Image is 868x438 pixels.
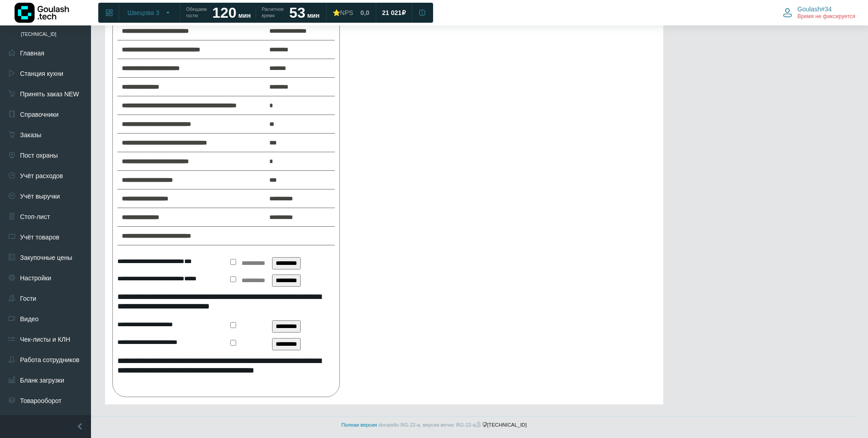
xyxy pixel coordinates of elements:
[327,5,375,21] a: ⭐NPS 0,0
[378,422,482,428] span: donatello RG-22-a, версия ветки: RG-22-a
[382,9,402,17] span: 21 021
[289,5,306,21] strong: 53
[127,9,159,17] span: Швецова 3
[186,6,207,19] span: Обещаем гостю
[122,5,177,20] button: Швецова 3
[15,3,69,23] img: Логотип компании Goulash.tech
[9,416,859,433] footer: [TECHNICAL_ID]
[377,5,411,21] a: 21 021 ₽
[333,9,353,17] div: ⭐
[402,9,406,17] span: ₽
[212,5,236,21] strong: 120
[777,3,861,22] button: Goulash#34 Время не фиксируется
[341,422,377,428] a: Полная версия
[797,13,855,20] span: Время не фиксируется
[307,12,319,19] span: мин
[238,12,251,19] span: мин
[262,6,283,19] span: Расчетное время
[360,9,369,17] span: 0,0
[181,5,325,21] a: Обещаем гостю 120 мин Расчетное время 53 мин
[340,9,353,16] span: NPS
[797,5,832,13] span: Goulash#34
